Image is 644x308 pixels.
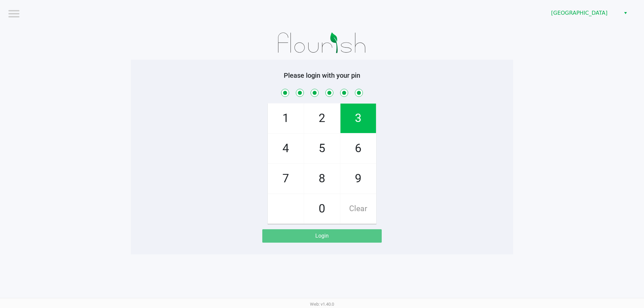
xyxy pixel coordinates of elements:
[268,164,304,193] span: 7
[268,134,304,163] span: 4
[268,104,304,133] span: 1
[304,164,340,193] span: 8
[551,9,616,17] span: [GEOGRAPHIC_DATA]
[136,71,508,79] h5: Please login with your pin
[340,194,376,224] span: Clear
[621,7,630,19] button: Select
[304,134,340,163] span: 5
[304,104,340,133] span: 2
[340,104,376,133] span: 3
[310,302,334,307] span: Web: v1.40.0
[340,134,376,163] span: 6
[340,164,376,193] span: 9
[304,194,340,224] span: 0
